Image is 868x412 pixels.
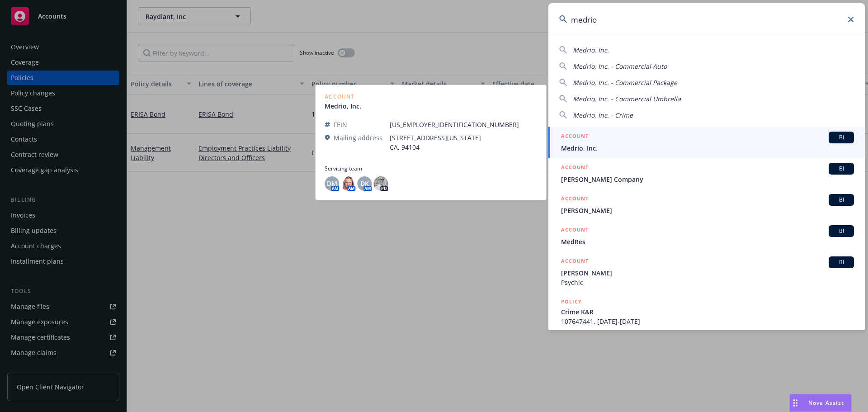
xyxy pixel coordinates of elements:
[808,399,844,407] span: Nova Assist
[790,394,801,412] div: Drag to move
[561,268,854,278] span: [PERSON_NAME]
[561,317,854,326] span: 107647441, [DATE]-[DATE]
[548,127,865,158] a: ACCOUNTBIMedrio, Inc.
[548,220,865,251] a: ACCOUNTBIMedRes
[548,189,865,220] a: ACCOUNTBI[PERSON_NAME]
[573,111,633,119] span: Medrio, Inc. - Crime
[573,95,681,103] span: Medrio, Inc. - Commercial Umbrella
[561,143,854,153] span: Medrio, Inc.
[548,158,865,189] a: ACCOUNTBI[PERSON_NAME] Company
[561,206,854,215] span: [PERSON_NAME]
[561,278,854,287] span: Psychic
[561,297,582,306] h5: POLICY
[561,307,854,317] span: Crime K&R
[548,292,865,331] a: POLICYCrime K&R107647441, [DATE]-[DATE]
[573,46,609,54] span: Medrio, Inc.
[561,194,589,205] h5: ACCOUNT
[573,62,667,71] span: Medrio, Inc. - Commercial Auto
[573,78,677,87] span: Medrio, Inc. - Commercial Package
[561,163,589,174] h5: ACCOUNT
[832,133,850,142] span: BI
[561,237,854,246] span: MedRes
[561,132,589,142] h5: ACCOUNT
[832,227,850,235] span: BI
[561,256,589,267] h5: ACCOUNT
[832,165,850,173] span: BI
[789,394,852,412] button: Nova Assist
[548,3,865,36] input: Search...
[832,258,850,266] span: BI
[561,225,589,236] h5: ACCOUNT
[548,251,865,292] a: ACCOUNTBI[PERSON_NAME]Psychic
[832,196,850,204] span: BI
[561,175,854,184] span: [PERSON_NAME] Company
